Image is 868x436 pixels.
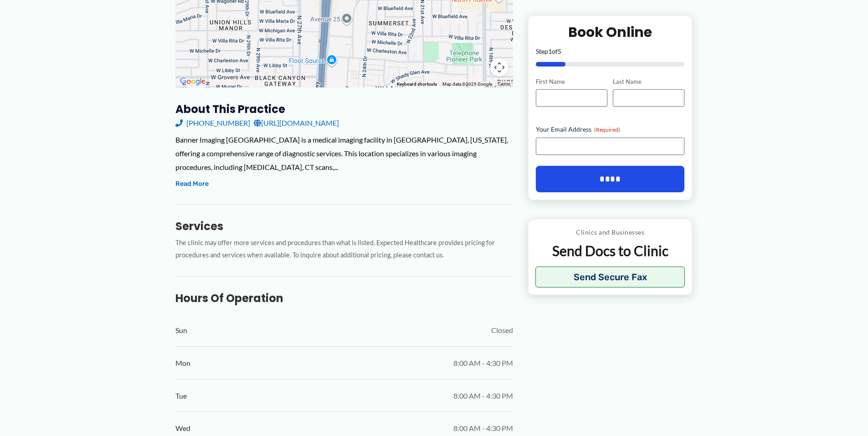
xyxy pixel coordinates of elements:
button: Read More [175,179,209,190]
p: The clinic may offer more services and procedures than what is listed. Expected Healthcare provid... [175,237,513,262]
a: Open this area in Google Maps (opens a new window) [178,76,208,87]
span: 5 [558,47,561,55]
span: 1 [548,47,552,55]
h3: About this practice [175,102,513,116]
span: Sun [175,323,187,337]
p: Step of [536,48,685,54]
span: 8:00 AM - 4:30 PM [453,421,513,435]
label: Last Name [613,77,684,86]
button: Map camera controls [490,58,508,77]
span: Map data ©2025 Google [442,82,492,87]
span: Mon [175,356,190,370]
span: 8:00 AM - 4:30 PM [453,356,513,370]
span: 8:00 AM - 4:30 PM [453,389,513,403]
span: Tue [175,389,187,403]
span: (Required) [594,126,620,133]
button: Keyboard shortcuts [397,81,437,87]
img: Google [178,76,208,87]
p: Clinics and Businesses [535,226,685,238]
a: Terms (opens in new tab) [498,82,510,87]
a: [PHONE_NUMBER] [175,116,250,130]
label: First Name [536,77,607,86]
h3: Services [175,219,513,233]
h2: Book Online [536,23,685,41]
label: Your Email Address [536,125,685,134]
span: Wed [175,421,190,435]
div: Banner Imaging [GEOGRAPHIC_DATA] is a medical imaging facility in [GEOGRAPHIC_DATA], [US_STATE], ... [175,133,513,174]
a: [URL][DOMAIN_NAME] [254,116,339,130]
p: Send Docs to Clinic [535,242,685,260]
button: Send Secure Fax [535,267,685,287]
span: Closed [491,323,513,337]
h3: Hours of Operation [175,291,513,305]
